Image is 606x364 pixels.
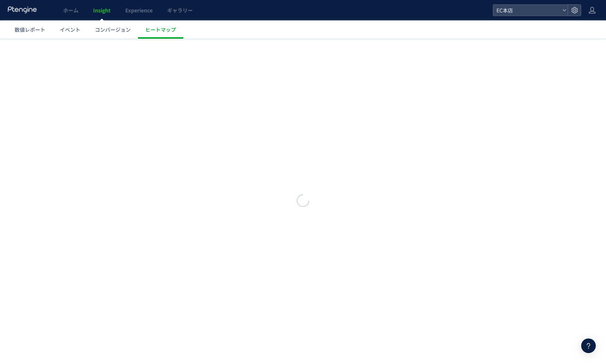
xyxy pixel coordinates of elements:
span: EC本店 [494,5,559,16]
span: ホーム [63,7,78,14]
span: コンバージョン [95,26,131,33]
span: ギャラリー [167,7,193,14]
span: イベント [60,26,80,33]
span: Insight [93,7,111,14]
span: 数値レポート [15,26,45,33]
span: Experience [125,7,153,14]
span: ヒートマップ [145,26,176,33]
